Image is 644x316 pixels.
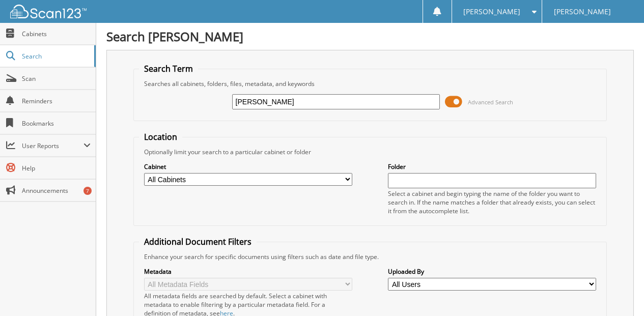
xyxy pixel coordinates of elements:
iframe: Chat Widget [593,267,644,316]
span: Scan [22,74,91,83]
div: 7 [83,187,92,195]
span: Announcements [22,186,91,195]
img: scan123-logo-white.svg [10,5,87,18]
label: Folder [388,162,596,171]
label: Uploaded By [388,267,596,276]
span: Help [22,164,91,173]
legend: Location [139,131,182,142]
span: Bookmarks [22,119,91,128]
span: Search [22,52,89,61]
span: Reminders [22,97,91,105]
span: Advanced Search [468,98,513,106]
div: Enhance your search for specific documents using filters such as date and file type. [139,252,601,261]
span: Cabinets [22,30,91,38]
div: Select a cabinet and begin typing the name of the folder you want to search in. If the name match... [388,189,596,215]
label: Cabinet [144,162,352,171]
legend: Search Term [139,63,198,74]
span: [PERSON_NAME] [463,9,520,15]
div: Searches all cabinets, folders, files, metadata, and keywords [139,79,601,88]
label: Metadata [144,267,352,276]
legend: Additional Document Filters [139,236,257,247]
h1: Search [PERSON_NAME] [106,28,634,45]
span: [PERSON_NAME] [554,9,611,15]
span: User Reports [22,141,83,150]
div: Optionally limit your search to a particular cabinet or folder [139,148,601,156]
